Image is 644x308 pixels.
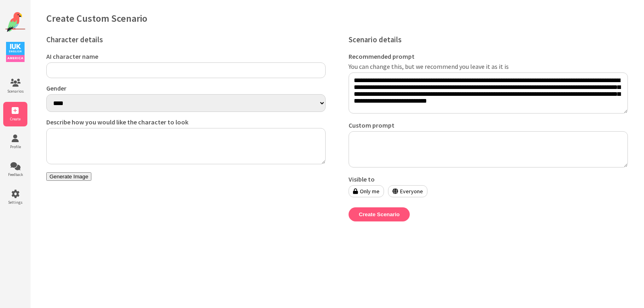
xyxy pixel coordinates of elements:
label: You can change this, but we recommend you leave it as it is [349,62,628,70]
label: Everyone [388,185,427,197]
span: Feedback [3,172,27,177]
h3: Scenario details [349,35,628,44]
label: Visible to [349,175,628,183]
h1: Create Custom Scenario [46,12,628,25]
button: Create Scenario [349,207,410,221]
h3: Character details [46,35,326,44]
label: Recommended prompt [349,52,628,60]
span: Profile [3,144,27,149]
span: Settings [3,200,27,205]
label: Describe how you would like the character to look [46,118,326,126]
label: Only me [349,185,384,197]
button: Generate Image [46,172,91,181]
img: Website Logo [5,12,25,32]
img: IUK Logo [6,42,25,62]
span: Create [3,116,27,122]
label: AI character name [46,52,326,60]
span: Scenarios [3,89,27,94]
label: Custom prompt [349,121,628,129]
label: Gender [46,84,326,92]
